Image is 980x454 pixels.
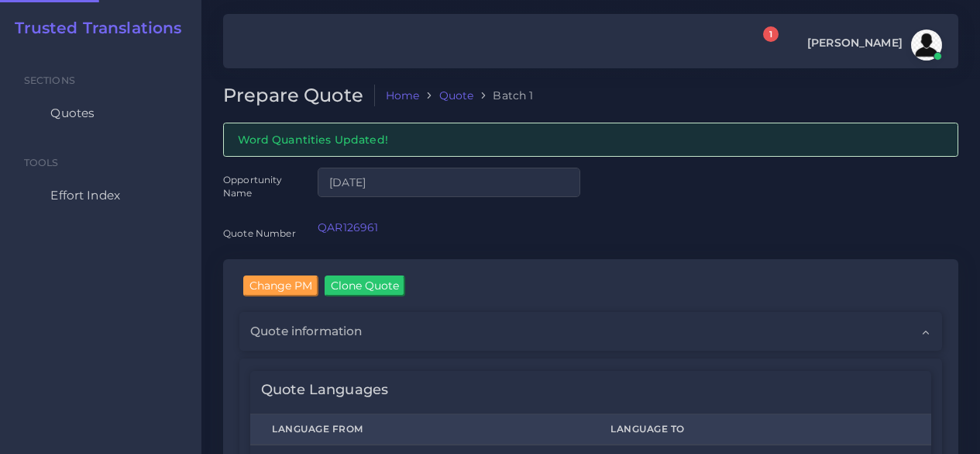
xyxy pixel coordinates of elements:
h2: Prepare Quote [223,85,375,107]
a: Quote [439,88,474,103]
input: Clone Quote [325,276,405,296]
th: Language To [589,414,931,445]
span: 1 [763,26,779,42]
img: avatar [911,29,942,61]
span: Tools [24,157,59,168]
span: Sections [24,75,75,86]
a: Quotes [12,97,190,130]
a: Home [386,88,420,103]
a: QAR126961 [318,220,378,234]
span: Quote information [250,323,362,340]
span: Effort Index [50,187,120,204]
span: [PERSON_NAME] [807,37,903,48]
div: Word Quantities Updated! [223,123,958,156]
a: Effort Index [12,179,190,212]
div: Quote information [239,312,942,351]
th: Language From [250,414,589,445]
span: Quotes [50,105,95,122]
li: Batch 1 [473,88,533,103]
h4: Quote Languages [261,382,388,399]
a: 1 [749,35,776,56]
label: Opportunity Name [223,173,296,200]
input: Change PM [243,276,318,296]
label: Quote Number [223,227,296,240]
a: [PERSON_NAME]avatar [799,29,947,61]
a: Trusted Translations [4,19,182,37]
